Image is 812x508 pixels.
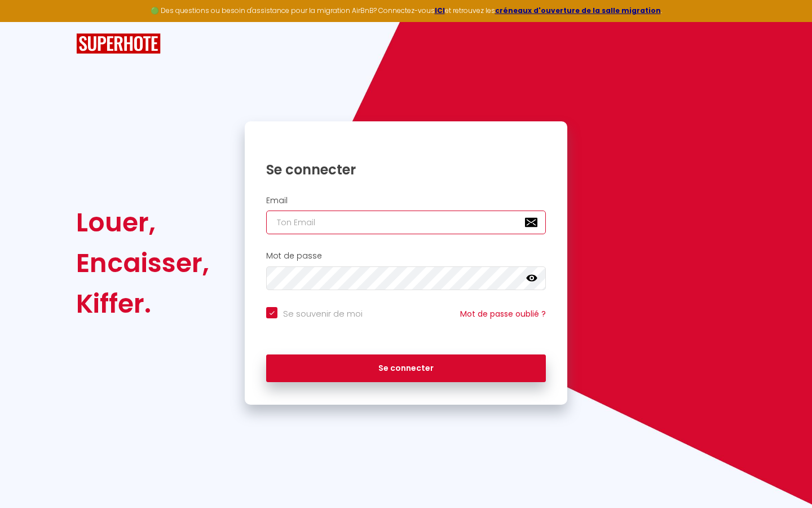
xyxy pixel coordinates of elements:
[76,243,209,283] div: Encaisser,
[460,308,546,319] a: Mot de passe oublié ?
[266,354,546,383] button: Se connecter
[76,33,161,54] img: SuperHote logo
[76,202,209,243] div: Louer,
[495,6,661,15] a: créneaux d'ouverture de la salle migration
[76,283,209,324] div: Kiffer.
[266,211,546,234] input: Ton Email
[9,5,43,38] button: Ouvrir le widget de chat LiveChat
[435,6,445,15] a: ICI
[266,161,546,178] h1: Se connecter
[266,196,546,205] h2: Email
[266,251,546,261] h2: Mot de passe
